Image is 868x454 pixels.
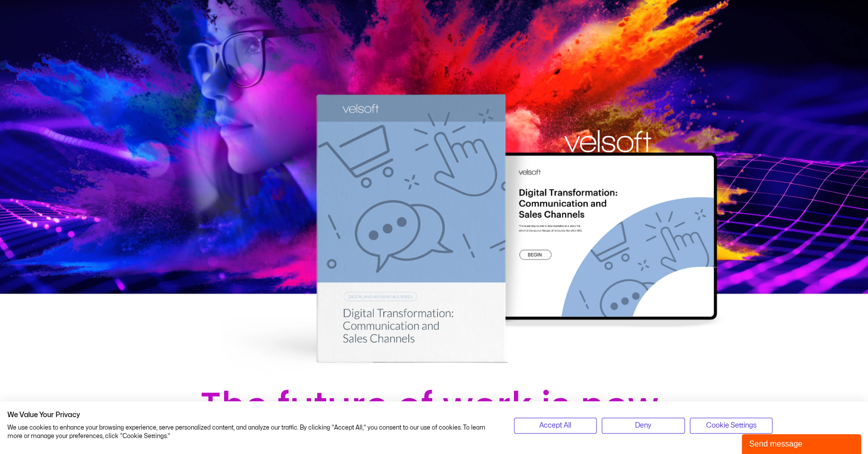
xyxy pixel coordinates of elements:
[706,420,756,431] span: Cookie Settings
[539,420,571,431] span: Accept All
[7,411,499,420] h2: We Value Your Privacy
[149,382,719,430] h2: The future of work is now.
[514,418,597,434] button: Accept all cookies
[635,420,651,431] span: Deny
[690,418,773,434] button: Adjust cookie preferences
[7,424,499,441] p: We use cookies to enhance your browsing experience, serve personalized content, and analyze our t...
[602,418,685,434] button: Deny all cookies
[742,432,863,454] iframe: chat widget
